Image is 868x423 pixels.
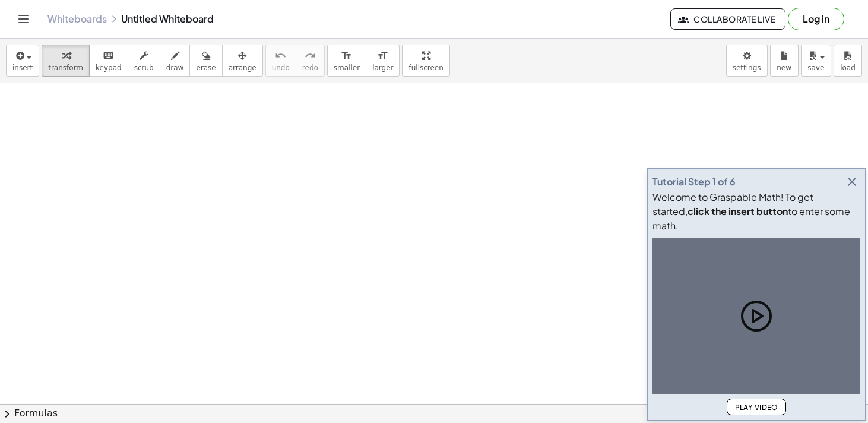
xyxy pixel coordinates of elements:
button: settings [726,45,768,77]
span: load [840,64,856,72]
span: redo [302,64,318,72]
button: load [834,45,862,77]
span: save [807,64,824,72]
b: click the insert button [688,205,788,217]
i: redo [305,49,316,63]
button: fullscreen [402,45,449,77]
i: keyboard [103,49,114,63]
span: smaller [334,64,360,72]
button: arrange [222,45,263,77]
span: Collaborate Live [680,14,775,24]
i: undo [275,49,286,63]
i: format_size [341,49,352,63]
span: undo [272,64,290,72]
span: draw [166,64,184,72]
button: Toggle navigation [14,10,33,29]
button: keyboardkeypad [89,45,128,77]
span: Play Video [734,403,778,412]
button: transform [42,45,90,77]
div: Tutorial Step 1 of 6 [652,175,736,189]
button: undoundo [265,45,296,77]
button: Collaborate Live [670,8,785,30]
span: fullscreen [408,64,443,72]
span: scrub [134,64,154,72]
i: format_size [377,49,388,63]
button: draw [160,45,191,77]
button: format_sizelarger [366,45,400,77]
div: Welcome to Graspable Math! To get started, to enter some math. [652,190,860,233]
span: transform [48,64,83,72]
span: arrange [229,64,256,72]
button: format_sizesmaller [327,45,366,77]
button: scrub [128,45,160,77]
button: save [801,45,831,77]
span: erase [196,64,216,72]
button: erase [189,45,222,77]
span: insert [12,64,33,72]
span: new [777,64,791,72]
span: larger [372,64,393,72]
button: Play Video [727,399,786,415]
span: settings [733,64,761,72]
button: new [770,45,799,77]
span: keypad [96,64,122,72]
button: redoredo [296,45,325,77]
button: Log in [788,8,844,30]
button: insert [6,45,39,77]
a: Whiteboards [47,13,107,25]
